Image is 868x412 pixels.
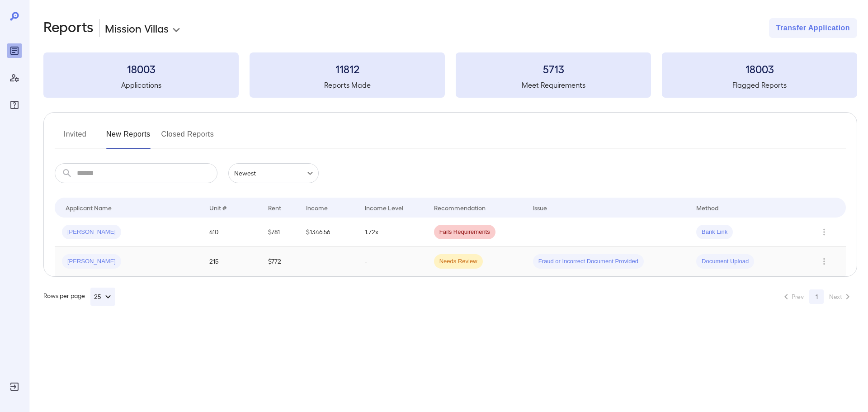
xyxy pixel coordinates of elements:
[662,62,857,76] h3: 18003
[365,202,403,213] div: Income Level
[268,202,283,213] div: Rent
[55,127,95,149] button: Invited
[696,202,718,213] div: Method
[662,80,857,90] h5: Flagged Reports
[358,218,427,247] td: 1.72x
[43,52,857,98] summary: 18003Applications11812Reports Made5713Meet Requirements18003Flagged Reports
[62,228,121,237] span: [PERSON_NAME]
[250,80,445,90] h5: Reports Made
[228,163,319,183] div: Newest
[434,228,495,237] span: Fails Requirements
[261,247,298,276] td: $772
[306,202,328,213] div: Income
[66,202,112,213] div: Applicant Name
[809,289,824,304] button: page 1
[43,80,239,90] h5: Applications
[90,288,115,306] button: 25
[105,21,169,35] p: Mission Villas
[202,247,261,276] td: 215
[7,71,22,85] div: Manage Users
[434,257,483,266] span: Needs Review
[106,127,151,149] button: New Reports
[817,254,831,269] button: Row Actions
[7,98,22,112] div: FAQ
[696,257,754,266] span: Document Upload
[202,218,261,247] td: 410
[43,288,115,306] div: Rows per page
[358,247,427,276] td: -
[62,257,121,266] span: [PERSON_NAME]
[533,202,547,213] div: Issue
[769,18,857,38] button: Transfer Application
[434,202,486,213] div: Recommendation
[43,18,94,38] h2: Reports
[7,379,22,394] div: Log Out
[7,43,22,58] div: Reports
[456,62,651,76] h3: 5713
[43,62,239,76] h3: 18003
[533,257,644,266] span: Fraud or Incorrect Document Provided
[817,225,831,239] button: Row Actions
[696,228,733,237] span: Bank Link
[777,289,857,304] nav: pagination navigation
[299,218,358,247] td: $1346.56
[161,127,214,149] button: Closed Reports
[250,62,445,76] h3: 11812
[456,80,651,90] h5: Meet Requirements
[261,218,298,247] td: $781
[209,202,226,213] div: Unit #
